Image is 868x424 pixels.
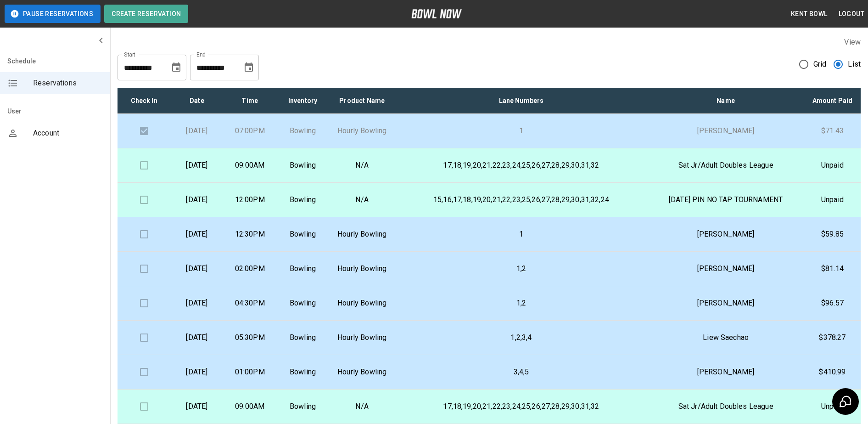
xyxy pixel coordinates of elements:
[655,229,797,240] p: [PERSON_NAME]
[655,160,797,171] p: Sat Jr/Adult Doubles League
[812,160,853,171] p: Unpaid
[402,263,640,274] p: 1,2
[812,125,853,136] p: $71.43
[336,298,387,309] p: Hourly Bowling
[178,298,216,309] p: [DATE]
[402,194,640,205] p: 15,16,17,18,19,20,21,22,23,25,26,27,28,29,30,31,32,24
[5,5,101,23] button: Pause Reservations
[336,125,387,136] p: Hourly Bowling
[178,263,216,274] p: [DATE]
[813,59,827,70] span: Grid
[402,401,640,412] p: 17,18,19,20,21,22,23,24,25,26,27,28,29,30,31,32
[33,128,103,139] span: Account
[231,125,269,136] p: 07:00PM
[655,298,797,309] p: [PERSON_NAME]
[231,160,269,171] p: 09:00AM
[812,298,853,309] p: $96.57
[787,6,831,23] button: Kent Bowl
[835,6,868,23] button: Logout
[231,229,269,240] p: 12:30PM
[402,298,640,309] p: 1,2
[655,263,797,274] p: [PERSON_NAME]
[178,125,216,136] p: [DATE]
[178,332,216,343] p: [DATE]
[336,367,387,378] p: Hourly Bowling
[231,194,269,205] p: 12:00PM
[231,367,269,378] p: 01:00PM
[336,263,387,274] p: Hourly Bowling
[648,88,804,114] th: Name
[167,58,185,77] button: Choose date, selected date is Aug 15, 2025
[336,194,387,205] p: N/A
[329,88,395,114] th: Product Name
[284,229,322,240] p: Bowling
[655,194,797,205] p: [DATE] PIN NO TAP TOURNAMENT
[336,229,387,240] p: Hourly Bowling
[231,263,269,274] p: 02:00PM
[284,332,322,343] p: Bowling
[812,194,853,205] p: Unpaid
[812,263,853,274] p: $81.14
[402,332,640,343] p: 1,2,3,4
[178,160,216,171] p: [DATE]
[804,88,861,114] th: Amount Paid
[118,88,170,114] th: Check In
[231,298,269,309] p: 04:30PM
[411,9,462,18] img: logo
[178,401,216,412] p: [DATE]
[170,88,223,114] th: Date
[655,401,797,412] p: Sat Jr/Adult Doubles League
[336,332,387,343] p: Hourly Bowling
[284,160,322,171] p: Bowling
[276,88,329,114] th: Inventory
[402,125,640,136] p: 1
[33,78,103,89] span: Reservations
[402,229,640,240] p: 1
[402,367,640,378] p: 3,4,5
[284,263,322,274] p: Bowling
[655,125,797,136] p: [PERSON_NAME]
[284,401,322,412] p: Bowling
[812,367,853,378] p: $410.99
[284,367,322,378] p: Bowling
[336,401,387,412] p: N/A
[284,194,322,205] p: Bowling
[224,88,276,114] th: Time
[844,38,861,46] label: View
[178,229,216,240] p: [DATE]
[284,125,322,136] p: Bowling
[655,332,797,343] p: Liew Saechao
[240,58,258,77] button: Choose date, selected date is Sep 15, 2025
[231,332,269,343] p: 05:30PM
[231,401,269,412] p: 09:00AM
[812,332,853,343] p: $378.27
[848,59,861,70] span: List
[395,88,647,114] th: Lane Numbers
[178,367,216,378] p: [DATE]
[812,401,853,412] p: Unpaid
[336,160,387,171] p: N/A
[284,298,322,309] p: Bowling
[402,160,640,171] p: 17,18,19,20,21,22,23,24,25,26,27,28,29,30,31,32
[655,367,797,378] p: [PERSON_NAME]
[178,194,216,205] p: [DATE]
[812,229,853,240] p: $59.85
[104,5,188,23] button: Create Reservation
